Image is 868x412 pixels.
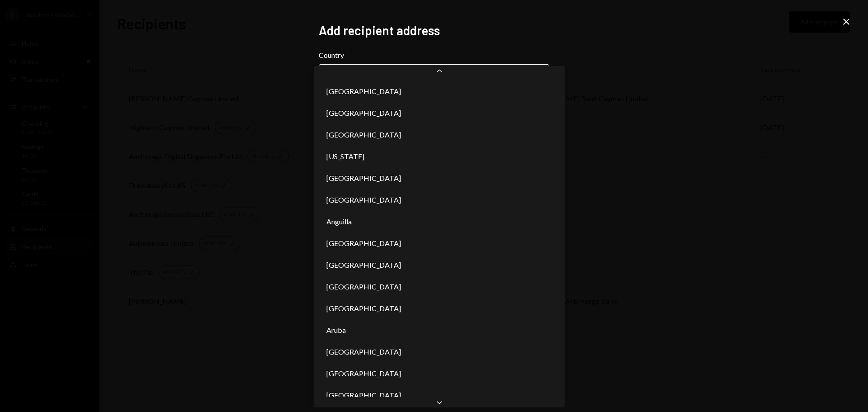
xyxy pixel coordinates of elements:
[319,22,549,39] h2: Add recipient address
[326,303,401,314] span: [GEOGRAPHIC_DATA]
[326,238,401,249] span: [GEOGRAPHIC_DATA]
[326,173,401,184] span: [GEOGRAPHIC_DATA]
[326,260,401,270] span: [GEOGRAPHIC_DATA]
[326,194,401,205] span: [GEOGRAPHIC_DATA]
[326,346,401,357] span: [GEOGRAPHIC_DATA]
[319,64,549,90] button: Country
[326,390,401,401] span: [GEOGRAPHIC_DATA]
[326,129,401,140] span: [GEOGRAPHIC_DATA]
[326,325,346,336] span: Aruba
[326,108,401,118] span: [GEOGRAPHIC_DATA]
[326,281,401,292] span: [GEOGRAPHIC_DATA]
[326,86,401,97] span: [GEOGRAPHIC_DATA]
[326,151,364,162] span: [US_STATE]
[326,368,401,379] span: [GEOGRAPHIC_DATA]
[319,50,549,61] label: Country
[326,216,352,227] span: Anguilla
